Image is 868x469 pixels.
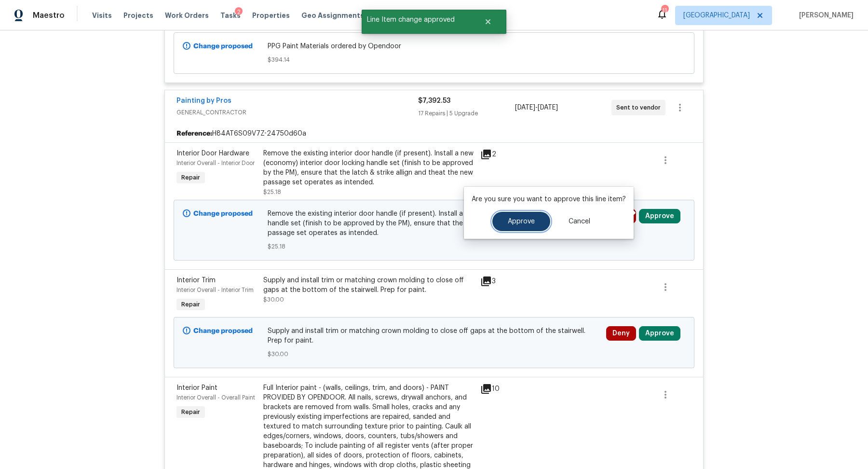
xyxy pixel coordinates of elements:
b: Reference: [176,129,212,138]
span: Interior Overall - Overall Paint [176,395,255,400]
span: Work Orders [165,11,209,20]
span: Maestro [33,11,65,20]
span: Supply and install trim or matching crown molding to close off gaps at the bottom of the stairwel... [268,326,601,345]
span: $25.18 [268,242,601,251]
a: Painting by Pros [176,97,231,104]
button: Approve [639,326,680,341]
span: PPG Paint Materials ordered by Opendoor [268,41,601,51]
div: 17 Repairs | 5 Upgrade [418,109,515,118]
span: Geo Assignments [301,11,364,20]
span: [DATE] [515,104,535,111]
div: 3 [480,276,518,287]
span: - [515,103,558,112]
b: Change proposed [193,43,253,50]
span: $394.14 [268,55,601,65]
span: GENERAL_CONTRACTOR [176,108,418,117]
div: 2 [235,7,243,17]
span: Cancel [569,218,590,225]
button: Approve [639,209,680,223]
div: H84AT6S09V7Z-24750d60a [165,125,703,142]
span: $30.00 [268,349,601,359]
span: Approve [508,218,535,225]
div: 11 [661,6,668,15]
button: Cancel [553,212,606,231]
span: Repair [177,300,204,309]
span: Interior Door Hardware [176,150,249,157]
span: Interior Paint [176,385,217,391]
span: Interior Overall - Interior Door [176,160,255,166]
div: 10 [480,383,518,395]
span: Line Item change approved [362,10,472,30]
b: Change proposed [193,210,253,217]
span: Repair [177,407,204,417]
div: Supply and install trim or matching crown molding to close off gaps at the bottom of the stairwel... [263,276,475,295]
button: Close [472,12,504,31]
span: [PERSON_NAME] [795,11,854,20]
div: 2 [480,149,518,160]
span: Interior Overall - Interior Trim [176,287,254,293]
button: Approve [492,212,550,231]
span: $30.00 [263,297,284,303]
p: Are you sure you want to approve this line item? [472,194,626,204]
button: Deny [606,326,636,341]
span: [DATE] [538,104,558,111]
span: Tasks [220,12,241,19]
span: $25.18 [263,189,281,195]
span: [GEOGRAPHIC_DATA] [683,11,750,20]
span: Visits [92,11,112,20]
span: Remove the existing interior door handle (if present). Install a new (economy) interior door lock... [268,209,601,238]
span: Sent to vendor [616,103,665,112]
b: Change proposed [193,328,253,334]
div: Remove the existing interior door handle (if present). Install a new (economy) interior door lock... [263,149,475,187]
span: Properties [252,11,290,20]
span: Repair [177,173,204,182]
span: Interior Trim [176,277,216,284]
span: $7,392.53 [418,97,450,104]
span: Projects [123,11,153,20]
